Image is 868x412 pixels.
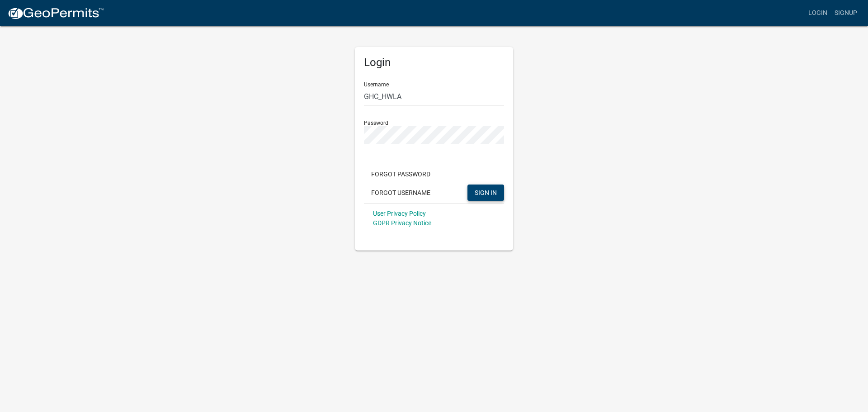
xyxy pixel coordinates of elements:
[373,210,426,217] a: User Privacy Policy
[831,5,861,22] a: Signup
[364,56,504,69] h5: Login
[373,219,431,227] a: GDPR Privacy Notice
[467,185,504,201] button: SIGN IN
[364,185,438,201] button: Forgot Username
[364,166,438,182] button: Forgot Password
[475,189,497,196] span: SIGN IN
[805,5,831,22] a: Login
